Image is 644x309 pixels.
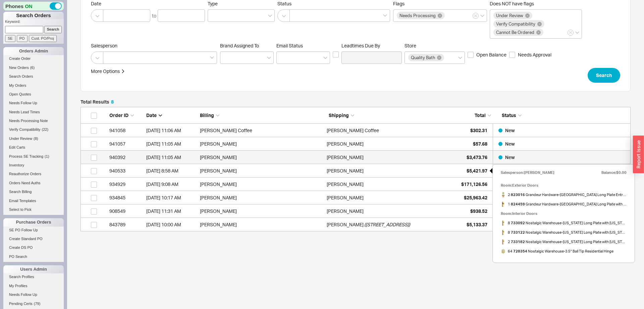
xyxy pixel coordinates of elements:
span: Salesperson [91,43,217,49]
span: $57.68 [473,141,487,147]
div: Shipping [329,112,454,119]
span: ON [25,3,33,10]
a: Needs Follow Up [3,100,64,107]
a: 940392[DATE] 11:05 AM[PERSON_NAME][PERSON_NAME]$3,473.76New [80,151,631,164]
div: Salesperson: [PERSON_NAME] [501,168,554,177]
input: Store [445,54,450,62]
div: Total [458,112,491,119]
span: ( 1 ) [45,154,49,158]
div: [PERSON_NAME] [327,137,364,151]
a: Needs Follow Up [3,291,64,298]
a: Search Profiles [3,273,64,280]
span: Under Review [496,13,523,18]
div: Room: Exterior Doors [501,181,627,190]
div: [PERSON_NAME] [200,164,323,178]
div: Order ID [109,112,143,119]
span: Quality Bath [411,55,435,60]
span: Cannot Be Ordered [496,30,534,35]
a: Edit Carts [3,144,64,151]
div: 1/2/25 10:00 AM [146,218,197,231]
a: PO Search [3,253,64,260]
span: Needs Approval [518,51,551,58]
span: ( 79 ) [34,302,41,306]
span: Process SE Tracking [9,154,43,158]
span: Status [277,1,390,7]
div: [PERSON_NAME] [327,204,364,218]
div: grid [80,124,631,231]
div: [PERSON_NAME] [200,204,323,218]
span: Total [475,112,486,118]
input: Type [211,12,216,20]
img: NYKNYK_PB_ubzei0 [501,239,506,244]
div: 940392 [109,151,143,164]
img: NYKNYK_PB_ubzei0 [501,221,506,226]
img: NYKNYK_PB_ubzei0 [501,230,506,235]
a: Search Billing [3,188,64,195]
span: 2 Grandeur Hardware - [GEOGRAPHIC_DATA] Long Plate Entry Set with [GEOGRAPHIC_DATA] [501,190,627,199]
img: FAVEXTFAV-LB_yj8xsx [501,192,506,197]
div: [PERSON_NAME] [327,178,364,191]
div: [PERSON_NAME] [200,191,323,204]
button: Flags [473,13,479,19]
div: 9/19/25 11:06 AM [146,124,197,137]
span: ( 6 ) [30,66,35,70]
div: 9/19/25 11:05 AM [146,151,197,164]
b: 728354 [513,249,527,254]
div: [PERSON_NAME] [327,151,364,164]
button: Search [588,68,620,83]
input: SE [5,35,15,42]
span: Date [91,1,205,7]
span: $3,473.76 [467,154,487,160]
span: Billing [200,112,214,118]
input: PO [17,35,28,42]
input: Open Balance [468,52,474,58]
span: Under Review [9,137,32,141]
span: ( 22 ) [42,127,49,131]
a: Select to Pick [3,206,64,213]
div: [PERSON_NAME] [200,151,323,164]
b: 733122 [511,230,525,235]
b: 824459 [511,202,525,206]
input: Search [44,26,62,33]
a: Search Orders [3,73,64,80]
a: 2 733182 Nostalgic Warehouse-[US_STATE] Long Plate with [US_STATE][GEOGRAPHIC_DATA] [501,237,627,246]
span: Date [146,112,157,118]
span: New [505,141,515,147]
div: 941057 [109,137,143,151]
a: New Orders(6) [3,64,64,71]
a: Process SE Tracking(1) [3,153,64,160]
a: 843789[DATE] 10:00 AM[PERSON_NAME][PERSON_NAME]([STREET_ADDRESS])$5,133.37New HoldNeeds Processin... [80,218,631,231]
a: 940533[DATE] 8:58 AM[PERSON_NAME][PERSON_NAME]$5,421.97New [80,164,631,178]
a: 8 733122 Nostalgic Warehouse-[US_STATE] Long Plate with [US_STATE][GEOGRAPHIC_DATA] [501,228,627,237]
span: Leadtimes Due By [341,43,402,49]
span: Type [208,1,218,6]
div: [PERSON_NAME] Coffee [327,124,379,137]
div: 9/16/25 9:08 AM [146,178,197,191]
div: [PERSON_NAME] [200,178,323,191]
span: Brand Assigned To [220,43,259,48]
div: 934929 [109,178,143,191]
div: [PERSON_NAME] [327,164,364,178]
a: Create Standard PO [3,235,64,242]
div: Room: Interior Doors [501,209,627,218]
div: [PERSON_NAME] Coffee [200,124,323,137]
span: Em ​ ail Status [276,43,303,48]
a: Pending Certs(79) [3,300,64,307]
a: Reauthorize Orders [3,170,64,178]
span: $5,133.37 [467,222,487,227]
div: Purchase Orders [3,218,64,226]
a: 8 733092 Nostalgic Warehouse-[US_STATE] Long Plate with [US_STATE][GEOGRAPHIC_DATA] [501,218,627,228]
div: [PERSON_NAME] [200,137,323,151]
a: Needs Lead Times [3,109,64,116]
h1: Search Orders [3,12,64,19]
a: Create Order [3,55,64,62]
a: SE PO Follow Up [3,227,64,234]
span: Open Balance [476,51,506,58]
span: Needs Processing Note [9,119,48,123]
a: Email Templates [3,197,64,204]
div: 940533 [109,164,143,178]
button: More Options [91,68,125,75]
span: $302.31 [470,127,487,133]
div: 843789 [109,218,143,231]
span: Status [502,112,516,118]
